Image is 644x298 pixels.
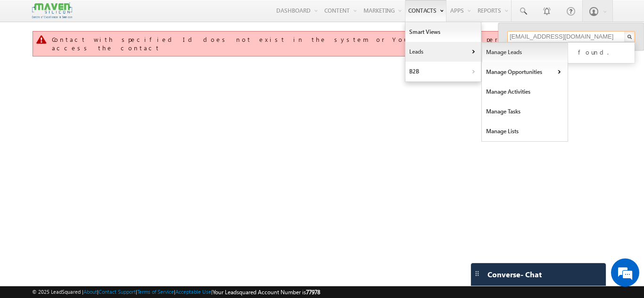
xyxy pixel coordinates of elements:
a: About [83,289,97,295]
a: Terms of Service [137,289,174,295]
a: Leads [405,42,481,62]
span: Your Leadsquared Account Number is [213,289,320,296]
div: Minimize live chat window [155,5,177,27]
span: © 2025 LeadSquared | | | | | [32,288,320,297]
em: Start Chat [128,231,171,244]
div: No results found. [512,45,638,57]
img: Custom Logo [32,2,72,19]
a: Manage Lists [482,121,568,141]
a: Manage Tasks [482,102,568,121]
a: Manage Activities [482,82,568,102]
a: Acceptable Use [175,289,211,295]
img: carter-drag [473,270,481,277]
span: Converse - Chat [487,270,542,279]
a: Smart Views [405,22,481,42]
div: Contact with specified Id does not exist in the system or You do not have permission to access th... [52,35,594,52]
span: 77978 [306,289,320,296]
textarea: Type your message and hit 'Enter' [12,87,172,223]
a: Contact Support [99,289,136,295]
a: Manage Opportunities [482,62,568,82]
div: Chat with us now [49,49,158,62]
img: d_60004797649_company_0_60004797649 [16,49,40,62]
a: Manage Leads [482,42,568,62]
a: B2B [405,62,481,81]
